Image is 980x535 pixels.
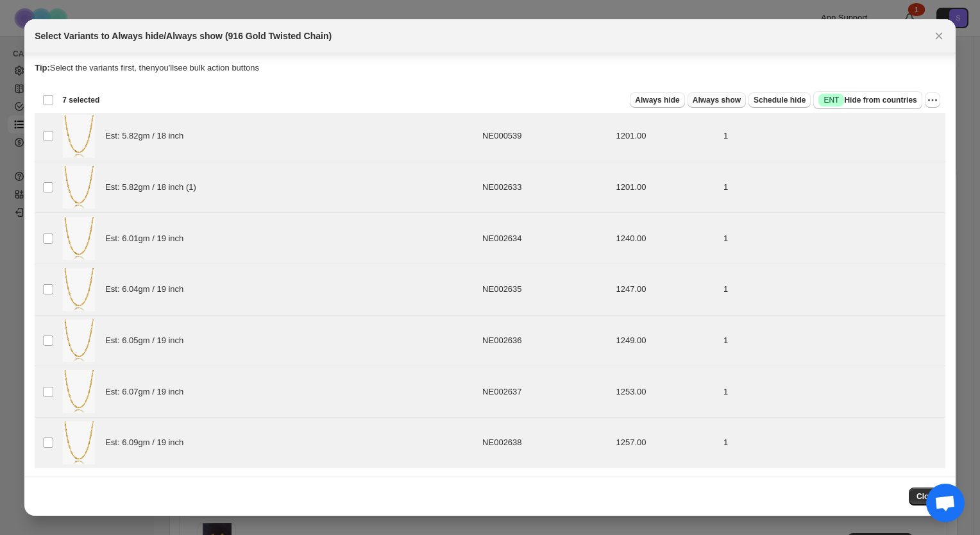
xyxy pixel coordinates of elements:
[63,115,95,158] img: 916-gold-disco-necklace-thumbnail-2.jpg
[478,366,612,418] td: NE002637
[478,315,612,366] td: NE002636
[105,232,190,245] span: Est: 6.01gm / 19 inch
[478,162,612,213] td: NE002633
[35,63,50,72] strong: Tip:
[478,264,612,315] td: NE002635
[105,386,190,398] span: Est: 6.07gm / 19 inch
[478,213,612,264] td: NE002634
[478,111,612,162] td: NE000539
[720,417,945,468] td: 1
[688,92,746,108] button: Always show
[720,264,945,315] td: 1
[105,181,203,194] span: Est: 5.82gm / 18 inch (1)
[720,366,945,418] td: 1
[925,92,940,108] button: More actions
[813,91,922,109] button: SuccessENTHide from countries
[63,268,95,311] img: 916-gold-disco-necklace-thumbnail-2.jpg
[693,95,741,105] span: Always show
[63,319,95,362] img: 916-gold-disco-necklace-thumbnail-2.jpg
[720,111,945,162] td: 1
[105,334,190,347] span: Est: 6.05gm / 19 inch
[635,95,679,105] span: Always hide
[926,484,965,522] a: Open chat
[63,217,95,260] img: 916-gold-disco-necklace-thumbnail-2.jpg
[917,491,938,502] span: Close
[612,213,720,264] td: 1240.00
[612,366,720,418] td: 1253.00
[612,315,720,366] td: 1249.00
[818,94,917,106] span: Hide from countries
[909,488,945,505] button: Close
[612,162,720,213] td: 1201.00
[930,27,948,45] button: Close
[612,264,720,315] td: 1247.00
[63,370,95,413] img: 916-gold-disco-necklace-thumbnail-2.jpg
[720,315,945,366] td: 1
[612,417,720,468] td: 1257.00
[63,166,95,209] img: 916-gold-disco-necklace-thumbnail-2.jpg
[105,283,190,296] span: Est: 6.04gm / 19 inch
[824,95,839,105] span: ENT
[105,436,190,449] span: Est: 6.09gm / 19 inch
[62,95,99,105] span: 7 selected
[35,30,332,42] h2: Select Variants to Always hide/Always show (916 Gold Twisted Chain)
[720,213,945,264] td: 1
[748,92,811,108] button: Schedule hide
[630,92,684,108] button: Always hide
[612,111,720,162] td: 1201.00
[63,421,95,464] img: 916-gold-disco-necklace-thumbnail-2.jpg
[754,95,806,105] span: Schedule hide
[105,130,190,142] span: Est: 5.82gm / 18 inch
[35,62,945,74] p: Select the variants first, then you'll see bulk action buttons
[478,417,612,468] td: NE002638
[720,162,945,213] td: 1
